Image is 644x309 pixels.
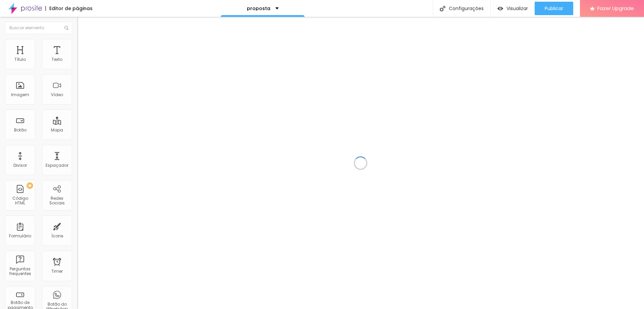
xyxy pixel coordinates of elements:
span: Visualizar [506,6,528,11]
img: Icone [440,6,445,11]
button: Publicar [535,2,573,15]
span: Fazer Upgrade [597,5,634,11]
img: Icone [64,26,68,30]
p: proposta [247,6,270,11]
div: Perguntas frequentes [7,267,33,276]
img: view-1.svg [497,6,503,11]
div: Divisor [13,163,27,168]
div: Texto [52,57,62,62]
div: Editor de páginas [45,6,93,11]
button: Visualizar [491,2,535,15]
div: Título [14,57,26,62]
div: Espaçador [46,163,68,168]
input: Buscar elemento [5,22,72,34]
span: Publicar [545,6,563,11]
div: Mapa [51,128,63,132]
div: Redes Sociais [44,196,70,206]
div: Ícone [51,234,63,238]
div: Vídeo [51,92,63,97]
div: Timer [51,269,63,274]
div: Imagem [11,92,29,97]
div: Formulário [9,234,31,238]
div: Botão [14,128,26,132]
div: Código HTML [7,196,33,206]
